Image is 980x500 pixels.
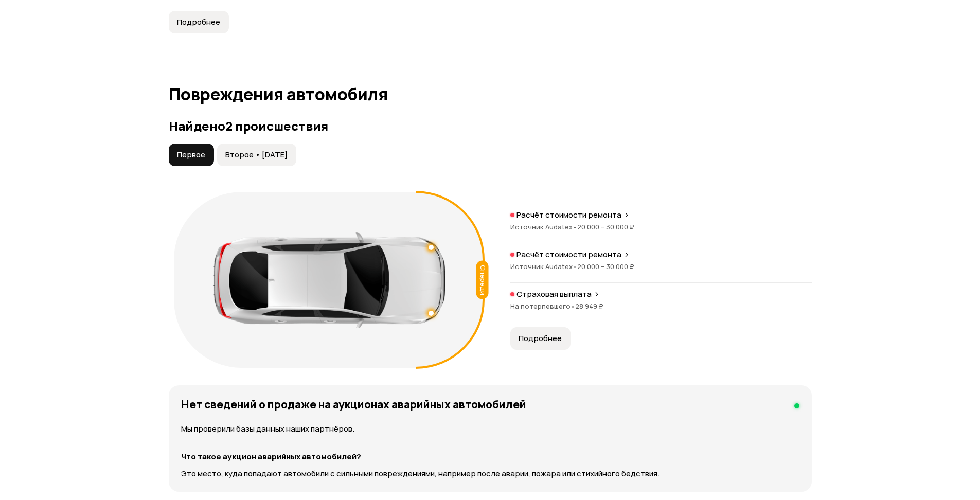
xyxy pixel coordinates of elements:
[217,144,296,166] button: Второе • [DATE]
[169,11,229,33] button: Подробнее
[519,333,562,344] span: Подробнее
[169,119,812,133] h3: Найдено 2 происшествия
[510,327,571,350] button: Подробнее
[510,262,577,271] span: Источник Audatex
[577,222,634,231] span: 20 000 – 30 000 ₽
[177,17,220,27] span: Подробнее
[476,260,488,299] div: Спереди
[516,210,621,220] p: Расчёт стоимости ремонта
[516,289,592,299] p: Страховая выплата
[573,262,577,271] span: •
[181,468,799,479] p: Это место, куда попадают автомобили с сильными повреждениями, например после аварии, пожара или с...
[177,150,205,160] span: Первое
[225,150,288,160] span: Второе • [DATE]
[181,451,361,462] strong: Что такое аукцион аварийных автомобилей?
[573,222,577,231] span: •
[181,398,526,411] h4: Нет сведений о продаже на аукционах аварийных автомобилей
[169,144,214,166] button: Первое
[577,262,634,271] span: 20 000 – 30 000 ₽
[516,249,621,260] p: Расчёт стоимости ремонта
[510,222,577,231] span: Источник Audatex
[571,301,575,311] span: •
[575,301,603,311] span: 28 949 ₽
[510,301,575,311] span: На потерпевшего
[181,423,799,435] p: Мы проверили базы данных наших партнёров.
[169,85,812,103] h1: Повреждения автомобиля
